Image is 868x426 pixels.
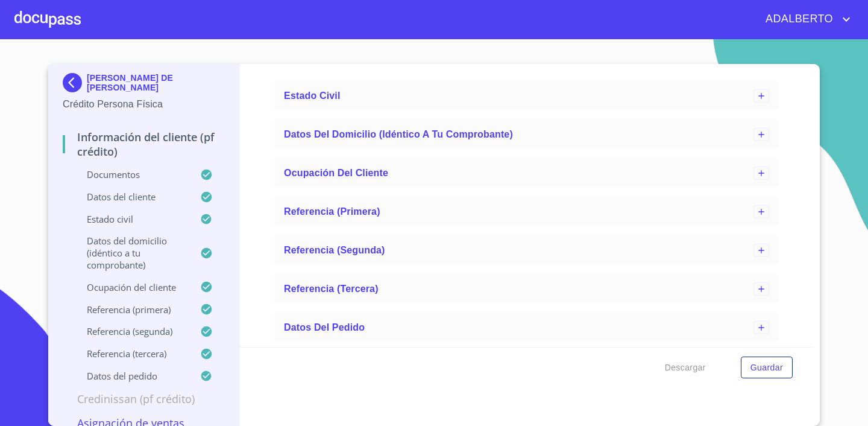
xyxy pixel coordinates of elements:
[63,370,200,382] p: Datos del pedido
[274,81,779,110] div: Estado Civil
[274,313,779,342] div: Datos del pedido
[63,73,87,92] img: Docupass spot blue
[87,73,225,92] p: [PERSON_NAME] DE [PERSON_NAME]
[284,245,385,255] span: Referencia (segunda)
[284,206,380,217] span: Referencia (primera)
[750,360,783,375] span: Guardar
[63,325,200,337] p: Referencia (segunda)
[284,168,388,178] span: Ocupación del Cliente
[274,197,779,226] div: Referencia (primera)
[274,275,779,304] div: Referencia (tercera)
[63,73,225,97] div: [PERSON_NAME] DE [PERSON_NAME]
[756,10,854,29] button: account of current user
[274,236,779,265] div: Referencia (segunda)
[63,191,200,203] p: Datos del cliente
[284,129,513,139] span: Datos del domicilio (idéntico a tu comprobante)
[660,357,711,379] button: Descargar
[63,281,200,293] p: Ocupación del Cliente
[756,10,839,29] span: ADALBERTO
[284,322,365,332] span: Datos del pedido
[284,284,379,294] span: Referencia (tercera)
[274,120,779,149] div: Datos del domicilio (idéntico a tu comprobante)
[63,213,200,225] p: Estado Civil
[63,348,200,360] p: Referencia (tercera)
[63,168,200,180] p: Documentos
[63,235,200,271] p: Datos del domicilio (idéntico a tu comprobante)
[63,392,225,406] p: Credinissan (PF crédito)
[665,360,706,375] span: Descargar
[63,97,225,112] p: Crédito Persona Física
[274,159,779,188] div: Ocupación del Cliente
[63,130,225,159] p: Información del cliente (PF crédito)
[741,357,793,379] button: Guardar
[63,304,200,316] p: Referencia (primera)
[284,91,340,101] span: Estado Civil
